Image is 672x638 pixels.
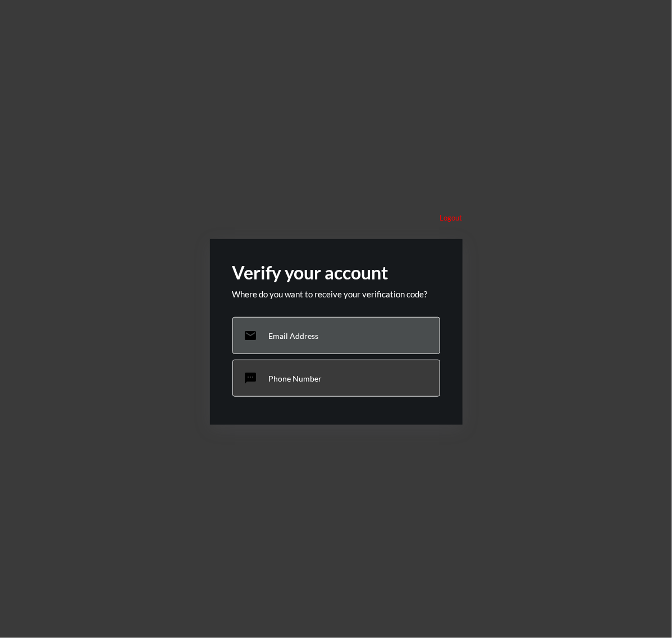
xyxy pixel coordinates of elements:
mat-icon: sms [244,371,258,385]
p: Where do you want to receive your verification code? [232,289,440,299]
p: Logout [440,213,463,222]
p: Email Address [269,331,319,341]
h2: Verify your account [232,261,440,283]
p: Phone Number [269,374,322,383]
mat-icon: email [244,329,258,342]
